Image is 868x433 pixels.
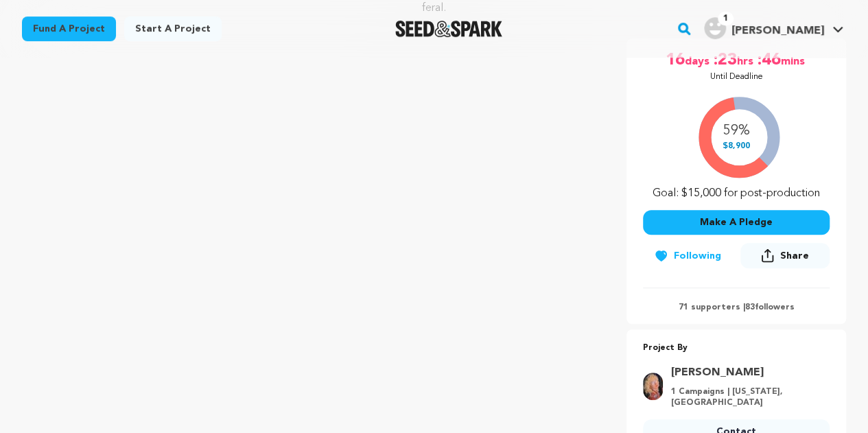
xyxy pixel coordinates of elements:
[665,49,684,71] span: 16
[22,16,116,41] a: Fund a project
[643,373,663,400] img: 87670b56fffde8d3.jpg
[740,243,830,274] span: Share
[643,244,732,268] button: Following
[740,243,830,268] button: Share
[712,49,736,71] span: :23
[779,249,808,263] span: Share
[704,17,726,39] img: user.png
[643,302,830,313] p: 71 supporters | followers
[671,386,821,408] p: 1 Campaigns | [US_STATE], [GEOGRAPHIC_DATA]
[736,49,755,71] span: hrs
[643,210,830,235] button: Make A Pledge
[718,12,734,25] span: 1
[684,49,712,71] span: days
[731,25,824,36] span: [PERSON_NAME]
[395,21,503,37] img: Seed&Spark Logo Dark Mode
[780,49,807,71] span: mins
[701,14,846,39] a: Amanda E.'s Profile
[709,71,762,82] p: Until Deadline
[671,364,821,381] a: Goto Sydney Mills profile
[755,49,780,71] span: :46
[704,17,824,39] div: Amanda E.'s Profile
[643,340,830,356] p: Project By
[124,16,222,41] a: Start a project
[744,303,754,312] span: 83
[395,21,503,37] a: Seed&Spark Homepage
[701,14,846,43] span: Amanda E.'s Profile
